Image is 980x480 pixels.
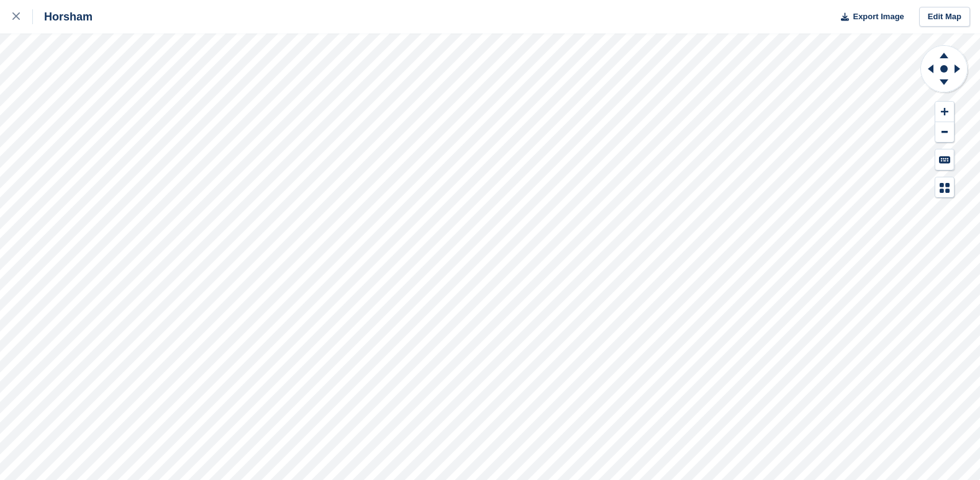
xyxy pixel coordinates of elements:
button: Zoom Out [935,122,954,143]
span: Export Image [853,11,904,23]
button: Map Legend [935,177,954,198]
div: Horsham [33,9,93,24]
button: Zoom In [935,102,954,122]
a: Edit Map [919,7,970,27]
button: Export Image [833,7,904,27]
button: Keyboard Shortcuts [935,149,954,170]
